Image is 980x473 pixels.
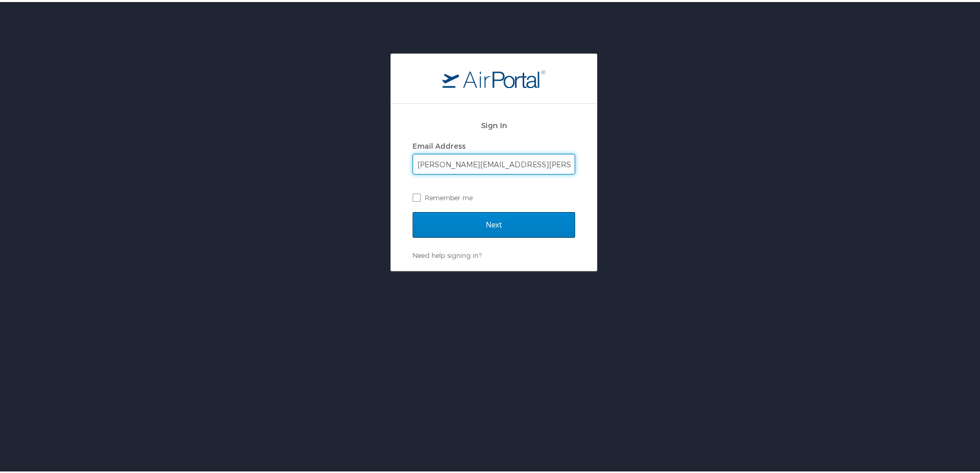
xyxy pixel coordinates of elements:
[442,67,545,86] img: logo
[413,210,575,236] input: Next
[413,249,482,257] a: Need help signing in?
[413,117,575,129] h2: Sign In
[413,139,466,148] label: Email Address
[413,188,575,203] label: Remember me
